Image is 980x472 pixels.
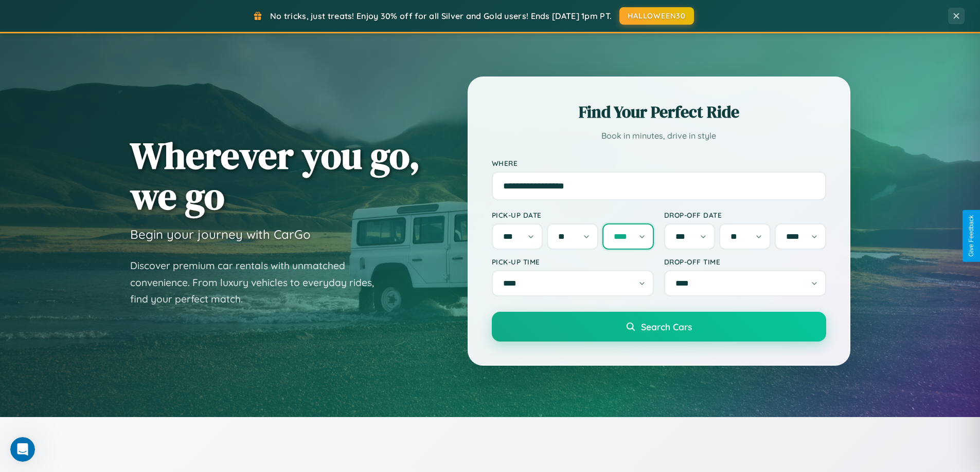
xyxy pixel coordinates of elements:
[492,101,826,123] h2: Find Your Perfect Ride
[270,11,612,21] span: No tricks, just treats! Enjoy 30% off for all Silver and Gold users! Ends [DATE] 1pm PT.
[619,7,694,25] button: HALLOWEEN30
[130,226,311,242] h3: Begin your journey with CarGo
[10,437,35,462] iframe: Intercom live chat
[641,321,692,332] span: Search Cars
[492,159,826,167] label: Where
[968,215,975,257] div: Give Feedback
[130,135,420,216] h1: Wherever you go, we go
[130,257,387,308] p: Discover premium car rentals with unmatched convenience. From luxury vehicles to everyday rides, ...
[664,257,826,266] label: Drop-off Time
[492,312,826,342] button: Search Cars
[492,257,654,266] label: Pick-up Time
[492,128,826,143] p: Book in minutes, drive in style
[664,211,826,219] label: Drop-off Date
[492,211,654,219] label: Pick-up Date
